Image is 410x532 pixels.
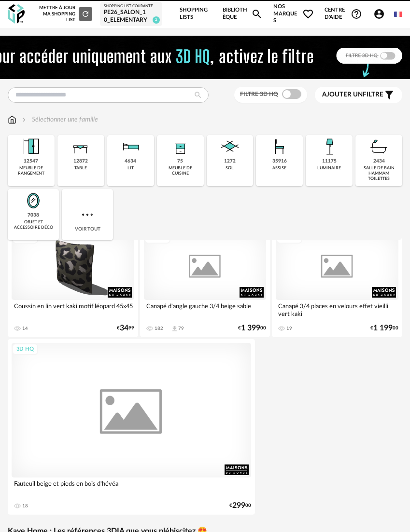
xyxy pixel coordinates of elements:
[80,207,95,222] img: more.7b13dc1.svg
[322,158,337,164] div: 11175
[28,212,39,218] div: 7038
[104,4,159,24] a: Shopping List courante PE26_SALON_10_ELEMENTARY 2
[178,326,184,331] div: 79
[117,325,134,331] div: € 99
[272,158,287,164] div: 35916
[104,4,159,9] div: Shopping List courante
[81,11,90,16] span: Refresh icon
[318,135,341,158] img: Luminaire.png
[20,115,98,124] div: Sélectionner une famille
[394,10,402,18] img: fr
[36,5,92,23] div: Mettre à jour ma Shopping List
[8,227,138,337] a: 3D HQ Coussin en lin vert kaki motif léopard 45x45 14 €3499
[373,158,385,164] div: 2434
[69,135,92,158] img: Table.png
[144,300,267,319] div: Canapé d'angle gauche 3/4 beige sable
[12,477,251,497] div: Fauteuil beige et pieds en bois d'hévéa
[160,165,201,177] div: meuble de cuisine
[251,8,263,20] span: Magnify icon
[373,325,393,331] span: 1 199
[127,165,134,171] div: lit
[268,135,291,158] img: Assise.png
[169,135,192,158] img: Rangement.png
[12,343,38,355] div: 3D HQ
[73,158,88,164] div: 12872
[383,89,395,101] span: Filter icon
[229,503,251,509] div: € 00
[20,115,28,124] img: svg+xml;base64,PHN2ZyB3aWR0aD0iMTYiIGhlaWdodD0iMTYiIHZpZXdCb3g9IjAgMCAxNiAxNiIgZmlsbD0ibm9uZSIgeG...
[171,325,178,332] span: Download icon
[22,189,45,212] img: Miroir.png
[373,8,389,20] span: Account Circle icon
[22,326,28,331] div: 14
[358,165,399,182] div: salle de bain hammam toilettes
[22,503,28,509] div: 18
[155,326,163,331] div: 182
[317,165,341,171] div: luminaire
[12,300,134,319] div: Coussin en lin vert kaki motif léopard 45x45
[322,91,363,98] span: Ajouter un
[153,16,160,24] span: 2
[224,158,236,164] div: 1272
[370,325,398,331] div: € 00
[74,165,87,171] div: table
[11,165,52,177] div: meuble de rangement
[240,91,278,97] span: Filtre 3D HQ
[315,87,402,103] button: Ajouter unfiltre Filter icon
[11,219,56,231] div: objet et accessoire déco
[226,165,234,171] div: sol
[351,8,362,20] span: Help Circle Outline icon
[232,503,245,509] span: 299
[241,325,260,331] span: 1 399
[140,227,270,337] a: 3D HQ Canapé d'angle gauche 3/4 beige sable 182 Download icon 79 €1 39900
[24,158,38,164] div: 12547
[302,8,314,20] span: Heart Outline icon
[8,339,255,515] a: 3D HQ Fauteuil beige et pieds en bois d'hévéa 18 €29900
[373,8,385,20] span: Account Circle icon
[62,189,113,240] div: Voir tout
[276,300,398,319] div: Canapé 3/4 places en velours effet vieilli vert kaki
[272,227,402,337] a: 3D HQ Canapé 3/4 places en velours effet vieilli vert kaki 19 €1 19900
[8,4,25,24] img: OXP
[19,135,42,158] img: Meuble%20de%20rangement.png
[8,115,16,124] img: svg+xml;base64,PHN2ZyB3aWR0aD0iMTYiIGhlaWdodD0iMTciIHZpZXdCb3g9IjAgMCAxNiAxNyIgZmlsbD0ibm9uZSIgeG...
[322,91,383,99] span: filtre
[177,158,183,164] div: 75
[286,326,292,331] div: 19
[125,158,136,164] div: 4634
[119,135,142,158] img: Literie.png
[120,325,128,331] span: 34
[368,135,391,158] img: Salle%20de%20bain.png
[325,7,362,21] span: Centre d'aideHelp Circle Outline icon
[238,325,266,331] div: € 00
[218,135,241,158] img: Sol.png
[104,9,159,24] div: PE26_SALON_10_ELEMENTARY
[272,165,286,171] div: assise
